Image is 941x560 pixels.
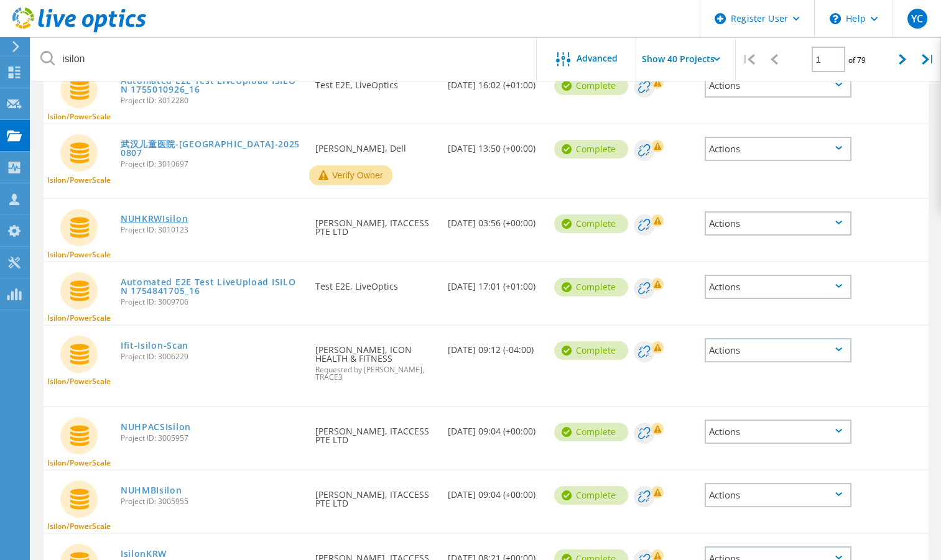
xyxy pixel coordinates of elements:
[121,226,303,234] span: Project ID: 3010123
[309,262,442,303] div: Test E2E, LiveOptics
[47,459,111,467] span: Isilon/PowerScale
[47,113,111,121] span: Isilon/PowerScale
[12,26,146,35] a: Live Optics Dashboard
[31,37,537,81] input: Search projects by name, owner, ID, company, etc
[121,486,182,495] a: NUHMBIsilon
[705,73,851,98] div: Actions
[309,199,442,249] div: [PERSON_NAME], ITACCESS PTE LTD
[121,160,303,168] span: Project ID: 3010697
[736,37,761,81] div: |
[705,338,851,362] div: Actions
[554,140,628,158] div: Complete
[554,341,628,360] div: Complete
[705,420,851,444] div: Actions
[121,549,167,558] a: IsilonKRW
[442,262,548,303] div: [DATE] 17:01 (+01:00)
[442,124,548,165] div: [DATE] 13:50 (+00:00)
[705,483,851,507] div: Actions
[442,407,548,448] div: [DATE] 09:04 (+00:00)
[911,14,923,24] span: YC
[830,13,841,24] svg: \n
[47,378,111,385] span: Isilon/PowerScale
[442,326,548,367] div: [DATE] 09:12 (-04:00)
[309,165,392,185] button: Verify Owner
[916,37,941,81] div: |
[121,423,191,431] a: NUHPACSIsilon
[309,326,442,393] div: [PERSON_NAME], ICON HEALTH & FITNESS
[848,55,866,65] span: of 79
[705,137,851,161] div: Actions
[121,97,303,104] span: Project ID: 3012280
[705,211,851,236] div: Actions
[442,470,548,512] div: [DATE] 09:04 (+00:00)
[554,76,628,95] div: Complete
[121,278,303,295] a: Automated E2E Test LiveUpload ISILON 1754841705_16
[442,199,548,240] div: [DATE] 03:56 (+00:00)
[121,140,303,157] a: 武汉儿童医院-[GEOGRAPHIC_DATA]-20250807
[121,76,303,94] a: Automated E2E Test LiveUpload ISILON 1755010926_16
[121,298,303,306] span: Project ID: 3009706
[554,423,628,441] div: Complete
[47,251,111,259] span: Isilon/PowerScale
[47,523,111,530] span: Isilon/PowerScale
[309,407,442,457] div: [PERSON_NAME], ITACCESS PTE LTD
[121,353,303,360] span: Project ID: 3006229
[705,275,851,299] div: Actions
[309,124,442,165] div: [PERSON_NAME], Dell
[577,54,618,63] span: Advanced
[315,366,435,381] span: Requested by [PERSON_NAME], TRACE3
[554,278,628,296] div: Complete
[309,470,442,520] div: [PERSON_NAME], ITACCESS PTE LTD
[121,434,303,442] span: Project ID: 3005957
[47,314,111,322] span: Isilon/PowerScale
[554,486,628,505] div: Complete
[121,341,188,350] a: Ifit-Isilon-Scan
[554,214,628,233] div: Complete
[121,214,188,223] a: NUHKRWIsilon
[47,177,111,184] span: Isilon/PowerScale
[121,498,303,505] span: Project ID: 3005955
